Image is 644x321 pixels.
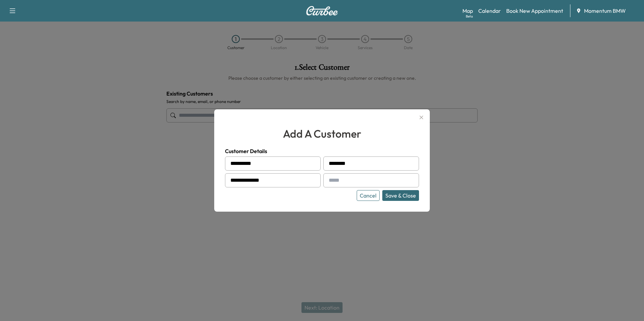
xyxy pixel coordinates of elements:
a: Book New Appointment [506,7,563,15]
div: Beta [466,14,473,19]
a: Calendar [478,7,501,15]
a: MapBeta [462,7,473,15]
button: Cancel [357,190,380,201]
h4: Customer Details [225,147,419,155]
button: Save & Close [382,190,419,201]
img: Curbee Logo [306,6,338,15]
span: Momentum BMW [584,7,626,15]
h2: add a customer [225,126,419,142]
